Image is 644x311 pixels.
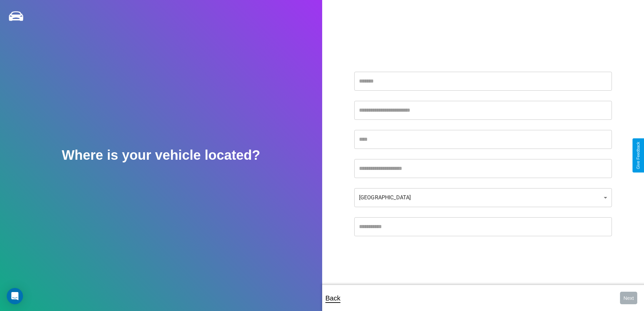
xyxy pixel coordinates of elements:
[62,148,260,163] h2: Where is your vehicle located?
[636,142,641,169] div: Give Feedback
[326,292,340,304] p: Back
[354,188,612,207] div: [GEOGRAPHIC_DATA]
[7,288,23,304] div: Open Intercom Messenger
[620,292,637,304] button: Next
